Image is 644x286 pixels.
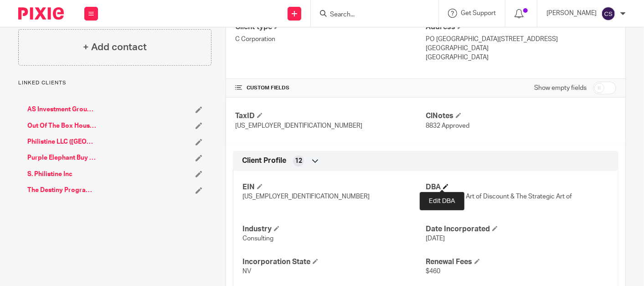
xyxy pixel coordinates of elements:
[426,257,609,267] h4: Renewal Fees
[426,235,445,242] span: [DATE]
[329,11,411,19] input: Search
[426,224,609,234] h4: Date Incorporated
[426,44,616,53] p: [GEOGRAPHIC_DATA]
[18,79,211,87] p: Linked clients
[242,235,273,242] span: Consulting
[426,111,616,121] h4: ClNotes
[83,40,147,54] h4: + Add contact
[426,123,469,129] span: 8832 Approved
[426,268,440,275] span: $460
[242,156,286,166] span: Client Profile
[18,7,64,20] img: Pixie
[242,182,426,192] h4: EIN
[242,193,370,200] span: [US_EMPLOYER_IDENTIFICATION_NUMBER]
[27,105,97,114] a: AS Investment Group LLC (Default)
[27,137,97,146] a: Philistine LLC ([GEOGRAPHIC_DATA])
[235,35,426,44] p: C Corporation
[235,111,426,121] h4: TaxID
[426,53,616,62] p: [GEOGRAPHIC_DATA]
[426,193,572,209] span: The Strategic Art of Discount & The Strategic Art of Wholesailing
[534,83,587,93] label: Show empty fields
[461,10,496,16] span: Get Support
[426,35,616,44] p: PO [GEOGRAPHIC_DATA][STREET_ADDRESS]
[242,268,251,275] span: NV
[426,182,609,192] h4: DBA
[235,84,426,92] h4: CUSTOM FIELDS
[27,121,97,130] a: Out Of The Box Housing LLC
[235,123,362,129] span: [US_EMPLOYER_IDENTIFICATION_NUMBER]
[27,186,97,195] a: The Destiny Program (NP)
[27,153,97,162] a: Purple Elephant Buy Houses LLC
[27,170,72,179] a: S. Philistine Inc
[601,6,616,21] img: svg%3E
[242,257,426,267] h4: Incorporation State
[546,9,597,18] p: [PERSON_NAME]
[242,224,426,234] h4: Industry
[295,156,302,166] span: 12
